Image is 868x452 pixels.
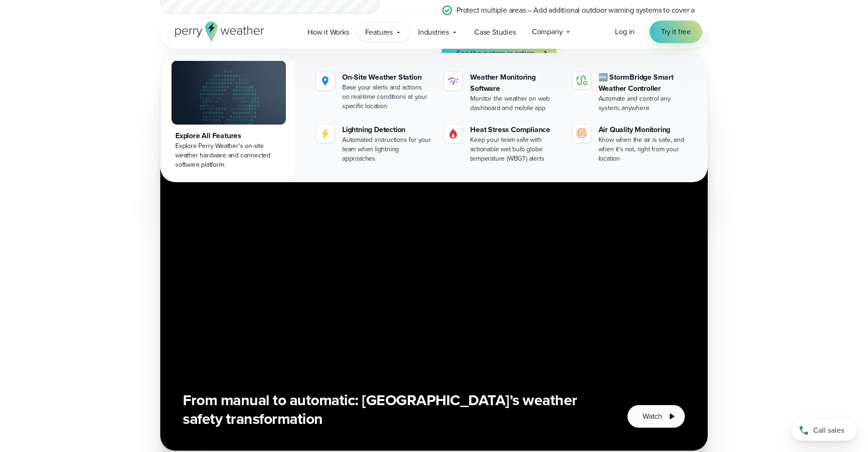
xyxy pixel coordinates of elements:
[418,27,449,38] span: Industries
[440,120,564,167] a: Heat Stress Compliance Keep your team safe with actionable wet bulb globe temperature (WBGT) alerts
[615,26,635,37] a: Log in
[342,135,433,163] div: Automated instructions for your team when lightning approaches
[532,26,563,37] span: Company
[456,5,708,27] p: Protect multiple areas – Add additional outdoor warning systems to cover a larger area
[627,405,685,428] button: Watch
[160,143,708,451] div: 2 of 3
[307,27,349,38] span: How it Works
[661,26,691,37] span: Try it free
[342,83,433,111] div: Base your alerts and actions on real-time conditions at your specific location
[365,27,393,38] span: Features
[448,75,459,87] img: software-icon.svg
[470,72,561,94] div: Weather Monitoring Software
[599,94,689,113] div: Automate and control any system, anywhere
[312,120,436,167] a: Lightning Detection Automated instructions for your team when lightning approaches
[466,22,524,42] a: Case Studies
[470,94,561,113] div: Monitor the weather on web dashboard and mobile app
[183,391,605,428] h3: From manual to automatic: [GEOGRAPHIC_DATA]’s weather safety transformation
[470,135,561,163] div: Keep your team safe with actionable wet bulb globe temperature (WBGT) alerts
[320,75,331,87] img: Location.svg
[448,128,459,139] img: Gas.svg
[299,22,357,42] a: How it Works
[569,120,693,167] a: Air Quality Monitoring Know when the air is safe, and when it's not, right from your location
[569,68,693,117] a: 🆕 StormBridge Smart Weather Controller Automate and control any system, anywhere
[175,130,282,141] div: Explore All Features
[160,143,708,451] div: slideshow
[791,420,857,441] a: Call sales
[599,135,689,163] div: Know when the air is safe, and when it's not, right from your location
[576,128,587,139] img: aqi-icon.svg
[162,55,295,180] a: Explore All Features Explore Perry Weather's on-site weather hardware and connected software plat...
[643,411,662,422] span: Watch
[440,68,564,117] a: Weather Monitoring Software Monitor the weather on web dashboard and mobile app
[576,75,587,85] img: stormbridge-icon-V6.svg
[599,72,689,94] div: 🆕 StormBridge Smart Weather Controller
[320,128,331,139] img: lightning-icon.svg
[342,72,433,83] div: On-Site Weather Station
[650,21,702,43] a: Try it free
[813,425,844,436] span: Call sales
[474,27,516,38] span: Case Studies
[342,124,433,135] div: Lightning Detection
[175,141,282,170] div: Explore Perry Weather's on-site weather hardware and connected software platform.
[312,68,436,115] a: On-Site Weather Station Base your alerts and actions on real-time conditions at your specific loc...
[599,124,689,135] div: Air Quality Monitoring
[470,124,561,135] div: Heat Stress Compliance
